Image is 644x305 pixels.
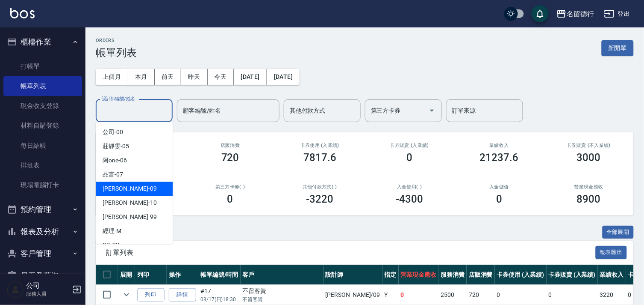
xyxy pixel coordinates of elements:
[137,288,165,302] button: 列印
[196,143,265,148] h2: 店販消費
[603,226,634,239] button: 全部展開
[323,285,382,305] td: [PERSON_NAME] /09
[128,69,155,85] button: 本月
[181,69,208,85] button: 昨天
[303,152,336,164] h3: 7817.6
[167,265,198,285] th: 操作
[3,76,82,96] a: 帳單列表
[396,193,423,205] h3: -4300
[103,170,123,179] span: 品言 -07
[3,57,82,76] a: 打帳單
[547,285,598,305] td: 0
[547,265,598,285] th: 卡券販賣 (入業績)
[480,152,519,164] h3: 21237.6
[96,47,137,59] h3: 帳單列表
[382,285,399,305] td: Y
[208,69,234,85] button: 今天
[7,281,24,298] img: Person
[103,156,127,165] span: 阿one -06
[103,212,156,221] span: [PERSON_NAME] -99
[103,227,121,236] span: 經理 -M
[382,265,399,285] th: 指定
[135,265,167,285] th: 列印
[399,285,439,305] td: 0
[553,5,597,23] button: 名留德行
[425,104,439,117] button: Open
[406,152,412,164] h3: 0
[465,184,534,190] h2: 入金儲值
[375,143,444,148] h2: 卡券販賣 (入業績)
[495,265,547,285] th: 卡券使用 (入業績)
[103,198,156,207] span: [PERSON_NAME] -10
[196,184,265,190] h2: 第三方卡券(-)
[103,241,120,250] span: CD -CD
[96,69,128,85] button: 上個月
[234,69,267,85] button: [DATE]
[554,143,623,148] h2: 卡券販賣 (不入業績)
[200,296,238,303] p: 08/17 (日) 18:30
[496,193,502,205] h3: 0
[467,265,495,285] th: 店販消費
[227,193,233,205] h3: 0
[285,143,355,148] h2: 卡券使用 (入業績)
[438,265,467,285] th: 服務消費
[306,193,334,205] h3: -3220
[198,265,241,285] th: 帳單編號/時間
[3,116,82,135] a: 材料自購登錄
[103,142,129,151] span: 莊靜雯 -05
[495,285,547,305] td: 0
[3,221,82,243] button: 報表及分析
[467,285,495,305] td: 720
[243,296,321,303] p: 不留客資
[118,265,135,285] th: 展開
[3,96,82,116] a: 現金收支登錄
[169,288,196,302] a: 詳情
[221,152,239,164] h3: 720
[3,136,82,155] a: 每日結帳
[120,288,133,301] button: expand row
[532,5,549,22] button: save
[285,184,355,190] h2: 其他付款方式(-)
[26,281,70,290] h5: 公司
[465,143,534,148] h2: 業績收入
[103,184,156,193] span: [PERSON_NAME] -09
[102,96,135,102] label: 設計師編號/姓名
[399,265,439,285] th: 營業現金應收
[577,193,601,205] h3: 8900
[3,198,82,221] button: 預約管理
[243,287,321,296] div: 不留客資
[96,38,137,43] h2: ORDERS
[598,265,626,285] th: 業績收入
[10,8,35,18] img: Logo
[3,265,82,287] button: 員工及薪資
[3,175,82,195] a: 現場電腦打卡
[155,69,181,85] button: 前天
[375,184,444,190] h2: 入金使用(-)
[598,285,626,305] td: 3220
[596,246,627,259] button: 報表匯出
[602,44,634,52] a: 新開單
[3,155,82,175] a: 排班表
[567,9,594,19] div: 名留德行
[438,285,467,305] td: 2500
[106,248,596,257] span: 訂單列表
[26,290,70,298] p: 服務人員
[601,6,634,22] button: 登出
[323,265,382,285] th: 設計師
[241,265,323,285] th: 客戶
[198,285,241,305] td: #17
[602,40,634,56] button: 新開單
[596,248,627,256] a: 報表匯出
[577,152,601,164] h3: 3000
[554,184,623,190] h2: 營業現金應收
[3,31,82,53] button: 櫃檯作業
[267,69,300,85] button: [DATE]
[3,242,82,265] button: 客戶管理
[103,128,123,137] span: 公司 -00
